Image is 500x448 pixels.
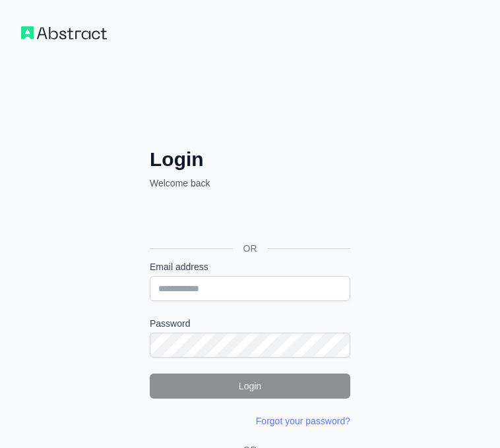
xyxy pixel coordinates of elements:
[150,177,350,190] p: Welcome back
[21,26,107,40] img: Workflow
[150,260,350,273] label: Email address
[256,416,350,426] a: Forgot your password?
[150,148,350,171] h2: Login
[233,242,268,255] span: OR
[150,374,350,399] button: Login
[150,317,350,330] label: Password
[143,204,354,233] iframe: Sign in with Google Button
